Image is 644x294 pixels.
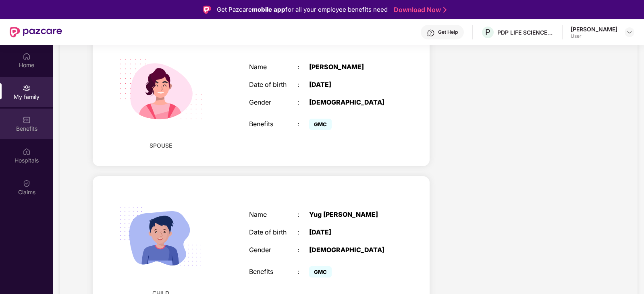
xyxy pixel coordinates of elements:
[309,228,393,236] div: [DATE]
[249,268,297,275] div: Benefits
[297,81,310,88] div: :
[626,29,633,35] img: svg+xml;base64,PHN2ZyBpZD0iRHJvcGRvd24tMzJ4MzIiIHhtbG5zPSJodHRwOi8vd3d3LnczLm9yZy8yMDAwL3N2ZyIgd2...
[249,211,297,218] div: Name
[297,228,310,236] div: :
[150,141,172,150] span: SPOUSE
[249,99,297,106] div: Gender
[309,99,393,106] div: [DEMOGRAPHIC_DATA]
[23,179,31,187] img: svg+xml;base64,PHN2ZyBpZD0iQ2xhaW0iIHhtbG5zPSJodHRwOi8vd3d3LnczLm9yZy8yMDAwL3N2ZyIgd2lkdGg9IjIwIi...
[217,5,388,14] div: Get Pazcare for all your employee benefits need
[108,37,213,142] img: svg+xml;base64,PHN2ZyB4bWxucz0iaHR0cDovL3d3dy53My5vcmcvMjAwMC9zdmciIHdpZHRoPSIyMjQiIGhlaWdodD0iMT...
[249,81,297,88] div: Date of birth
[10,27,62,37] img: New Pazcare Logo
[23,116,31,124] img: svg+xml;base64,PHN2ZyBpZD0iQmVuZWZpdHMiIHhtbG5zPSJodHRwOi8vd3d3LnczLm9yZy8yMDAwL3N2ZyIgd2lkdGg9Ij...
[394,6,444,14] a: Download Now
[309,211,393,218] div: Yug [PERSON_NAME]
[485,27,490,37] span: P
[309,266,332,278] span: GMC
[249,120,297,128] div: Benefits
[427,29,435,37] img: svg+xml;base64,PHN2ZyBpZD0iSGVscC0zMngzMiIgeG1sbnM9Imh0dHA6Ly93d3cudzMub3JnLzIwMDAvc3ZnIiB3aWR0aD...
[23,84,31,92] img: svg+xml;base64,PHN2ZyB3aWR0aD0iMjAiIGhlaWdodD0iMjAiIHZpZXdCb3g9IjAgMCAyMCAyMCIgZmlsbD0ibm9uZSIgeG...
[203,6,211,14] img: Logo
[297,211,310,218] div: :
[249,228,297,236] div: Date of birth
[309,246,393,254] div: [DEMOGRAPHIC_DATA]
[497,29,554,36] div: PDP LIFE SCIENCE LOGISTICS INDIA PRIVATE LIMITED
[309,81,393,88] div: [DATE]
[438,29,458,35] div: Get Help
[252,6,285,13] strong: mobile app
[297,268,310,275] div: :
[443,6,447,14] img: Stroke
[23,148,31,156] img: svg+xml;base64,PHN2ZyBpZD0iSG9zcGl0YWxzIiB4bWxucz0iaHR0cDovL3d3dy53My5vcmcvMjAwMC9zdmciIHdpZHRoPS...
[23,52,31,60] img: svg+xml;base64,PHN2ZyBpZD0iSG9tZSIgeG1sbnM9Imh0dHA6Ly93d3cudzMub3JnLzIwMDAvc3ZnIiB3aWR0aD0iMjAiIG...
[297,99,310,106] div: :
[571,25,617,33] div: [PERSON_NAME]
[297,246,310,254] div: :
[297,120,310,128] div: :
[297,63,310,71] div: :
[571,33,617,39] div: User
[309,119,332,130] span: GMC
[108,184,213,289] img: svg+xml;base64,PHN2ZyB4bWxucz0iaHR0cDovL3d3dy53My5vcmcvMjAwMC9zdmciIHdpZHRoPSIyMjQiIGhlaWdodD0iMT...
[249,63,297,71] div: Name
[249,246,297,254] div: Gender
[309,63,393,71] div: [PERSON_NAME]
